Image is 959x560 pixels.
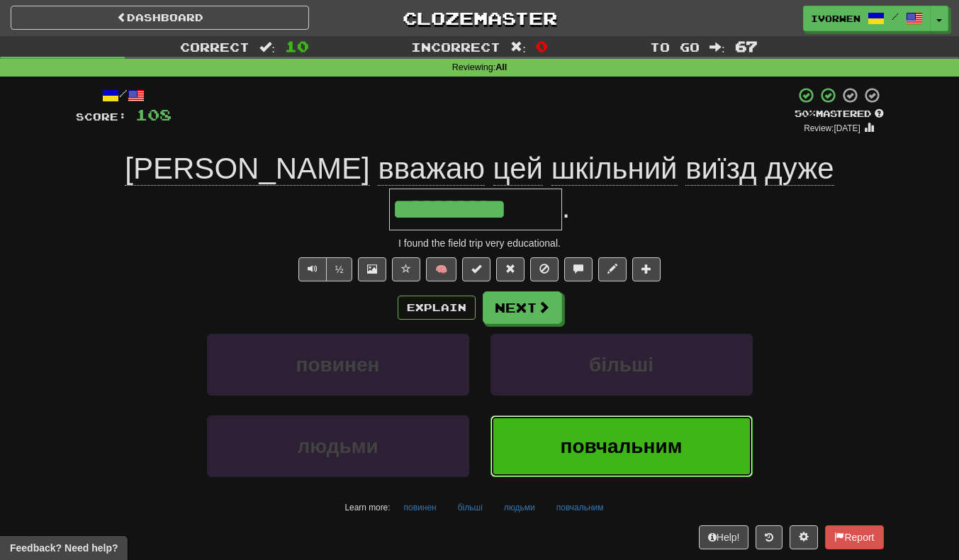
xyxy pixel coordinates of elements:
[496,497,543,518] button: людьми
[536,38,548,55] span: 0
[330,6,629,30] a: Clozemaster
[11,6,309,30] a: Dashboard
[765,152,834,186] span: дуже
[462,257,490,281] button: Set this sentence to 100% Mastered (alt+m)
[804,123,860,133] small: Review: [DATE]
[378,152,484,186] span: вважаю
[549,497,612,518] button: повчальним
[426,257,456,281] button: 🧠
[396,497,444,518] button: повинен
[135,106,172,123] span: 108
[490,415,753,477] button: повчальним
[296,354,380,376] span: повинен
[650,40,700,54] span: To go
[76,236,884,250] div: I found the field trip very educational.
[296,257,353,281] div: Text-to-speech controls
[358,257,386,281] button: Show image (alt+x)
[259,41,275,53] span: :
[76,86,172,104] div: /
[632,257,661,281] button: Add to collection (alt+a)
[803,6,931,31] a: ivorwen /
[685,152,756,186] span: виїзд
[298,257,327,281] button: Play sentence audio (ctl+space)
[297,435,378,457] span: людьми
[285,38,309,55] span: 10
[589,354,654,376] span: більші
[710,41,725,53] span: :
[795,108,884,121] div: Mastered
[493,152,543,186] span: цей
[562,191,571,224] span: .
[756,525,783,549] button: Round history (alt+y)
[207,415,469,477] button: людьми
[450,497,490,518] button: більші
[180,40,249,54] span: Correct
[598,257,627,281] button: Edit sentence (alt+d)
[496,257,525,281] button: Reset to 0% Mastered (alt+r)
[125,152,369,186] span: [PERSON_NAME]
[551,152,678,186] span: шкільний
[735,38,758,55] span: 67
[326,257,353,281] button: ½
[392,257,420,281] button: Favorite sentence (alt+f)
[892,11,899,21] span: /
[561,435,683,457] span: повчальним
[76,111,127,123] span: Score:
[398,296,476,320] button: Explain
[811,12,860,25] span: ivorwen
[530,257,559,281] button: Ignore sentence (alt+i)
[207,334,469,396] button: повинен
[495,62,507,72] strong: All
[699,525,749,549] button: Help!
[795,108,816,119] span: 50 %
[344,503,390,513] small: Learn more:
[564,257,593,281] button: Discuss sentence (alt+u)
[825,525,883,549] button: Report
[483,291,562,324] button: Next
[510,41,526,53] span: :
[490,334,753,396] button: більші
[10,541,118,555] span: Open feedback widget
[411,40,500,54] span: Incorrect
